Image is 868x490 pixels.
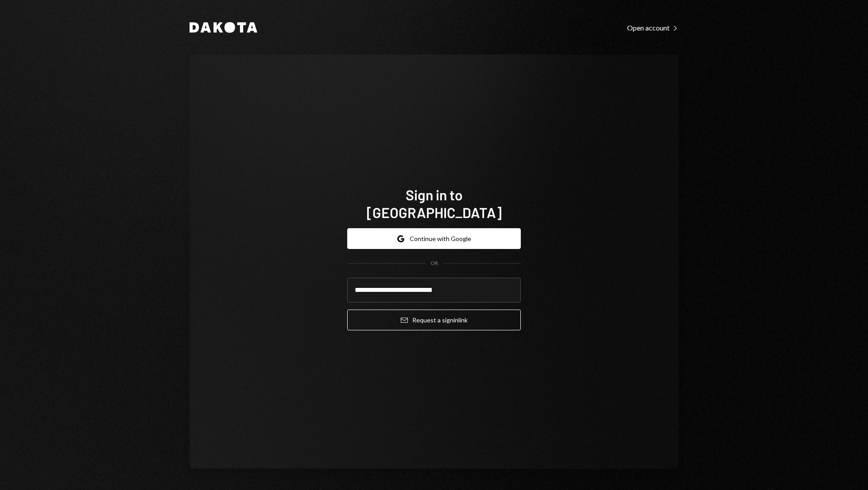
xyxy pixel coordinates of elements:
a: Open account [627,23,678,32]
div: OR [430,260,438,267]
button: Request a signinlink [347,310,521,330]
h1: Sign in to [GEOGRAPHIC_DATA] [347,186,521,221]
div: Open account [627,23,678,32]
button: Continue with Google [347,228,521,249]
